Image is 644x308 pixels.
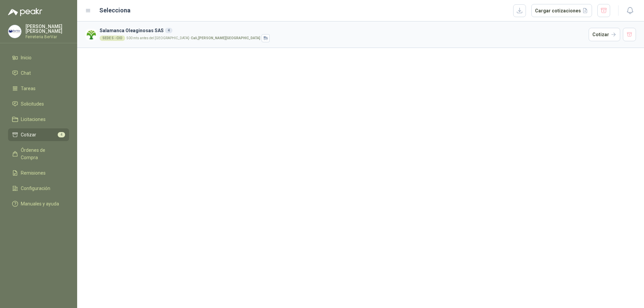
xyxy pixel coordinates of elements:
[21,131,36,138] span: Cotizar
[126,37,260,40] p: 500 mts antes del [GEOGRAPHIC_DATA] -
[8,182,69,195] a: Configuración
[21,69,31,77] span: Chat
[99,6,130,15] h2: Selecciona
[8,67,69,79] a: Chat
[165,28,172,33] div: 4
[100,36,125,41] div: SEDE 5 - CIO
[8,167,69,179] a: Remisiones
[8,128,69,141] a: Cotizar4
[8,51,69,64] a: Inicio
[100,27,586,34] h3: Salamanca Oleaginosas SAS
[21,100,44,108] span: Solicitudes
[8,25,21,38] img: Company Logo
[8,98,69,110] a: Solicitudes
[8,82,69,95] a: Tareas
[589,28,620,41] button: Cotizar
[85,29,97,41] img: Company Logo
[8,8,42,16] img: Logo peakr
[21,54,32,61] span: Inicio
[58,132,65,137] span: 4
[8,113,69,126] a: Licitaciones
[21,85,36,92] span: Tareas
[21,169,46,177] span: Remisiones
[21,185,50,192] span: Configuración
[25,35,69,39] p: Ferreteria BerVar
[25,24,69,34] p: [PERSON_NAME] [PERSON_NAME]
[8,144,69,164] a: Órdenes de Compra
[21,146,63,161] span: Órdenes de Compra
[8,197,69,210] a: Manuales y ayuda
[531,4,592,17] button: Cargar cotizaciones
[21,200,59,207] span: Manuales y ayuda
[191,36,260,40] strong: Cali , [PERSON_NAME][GEOGRAPHIC_DATA]
[21,116,46,123] span: Licitaciones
